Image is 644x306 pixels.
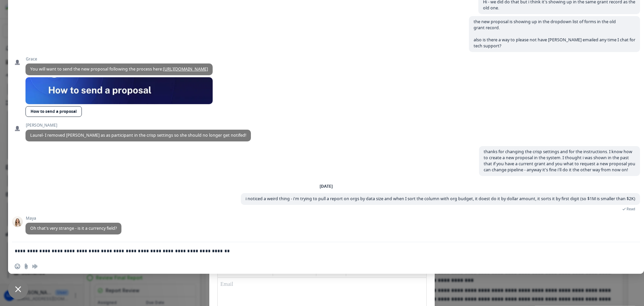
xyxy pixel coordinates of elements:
span: thanks for changing the crisp settings and for the instructions. I know how to create a new propo... [484,149,635,173]
span: You will want to send the new proposal following the process here: [30,66,208,72]
a: [URL][DOMAIN_NAME] [163,66,208,72]
div: Close chat [8,279,28,299]
span: i noticed a weird thing - i'm trying to pull a report on orgs by data size and when I sort the co... [246,196,635,202]
a: How to send a proposal [25,106,82,117]
span: [PERSON_NAME] [25,123,251,128]
span: Read [627,207,635,211]
span: Grace [25,57,213,61]
span: Audio message [32,264,38,269]
span: Laurel- I removed [PERSON_NAME] as as participant in the crisp settings so she should no longer g... [30,132,246,138]
span: Maya [25,216,121,221]
span: Oh that's very strange - is it a currency field? [30,225,117,231]
div: [DATE] [320,184,333,188]
span: Send a file [23,264,29,269]
span: Insert an emoji [15,264,20,269]
span: the new proposal is showing up in the dropdown list of forms in the old grant record. also is the... [474,19,635,49]
textarea: Compose your message... [15,248,623,254]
